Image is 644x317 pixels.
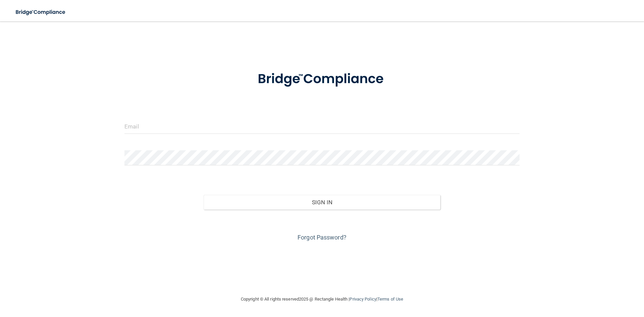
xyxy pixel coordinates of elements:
[204,195,441,210] button: Sign In
[244,62,400,97] img: bridge_compliance_login_screen.278c3ca4.svg
[10,5,72,19] img: bridge_compliance_login_screen.278c3ca4.svg
[298,234,346,241] a: Forgot Password?
[200,288,444,310] div: Copyright © All rights reserved 2025 @ Rectangle Health | |
[377,297,403,302] a: Terms of Use
[124,119,520,134] input: Email
[350,297,376,302] a: Privacy Policy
